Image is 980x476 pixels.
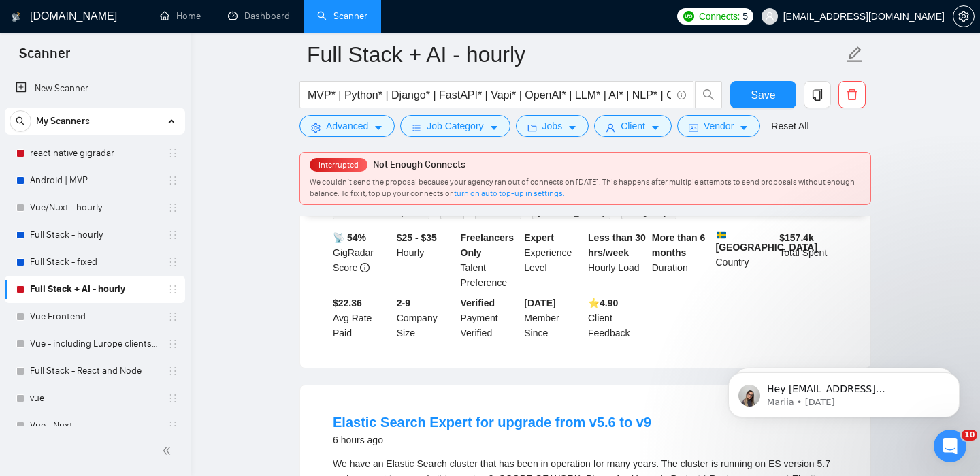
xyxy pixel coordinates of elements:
[10,110,31,132] button: search
[30,385,159,412] a: vue
[30,221,159,249] a: Full Stack - hourly
[333,415,651,430] a: Elastic Search Expert for upgrade from v5.6 to v9
[394,230,458,290] div: Hourly
[804,89,830,101] span: copy
[461,298,495,308] b: Verified
[162,444,176,458] span: double-left
[839,89,865,101] span: delete
[16,75,174,102] a: New Scanner
[326,118,368,133] span: Advanced
[160,10,201,22] a: homeHome
[36,108,90,135] span: My Scanners
[330,230,394,290] div: GigRadar Score
[167,284,178,295] span: holder
[716,230,818,253] b: [GEOGRAPHIC_DATA]
[30,194,159,221] a: Vue/Nuxt - hourly
[696,89,721,101] span: search
[953,11,974,22] span: setting
[310,177,855,198] span: We couldn’t send the proposal because your agency ran out of connects on [DATE]. This happens aft...
[742,9,748,24] span: 5
[167,420,178,431] span: holder
[30,358,159,385] a: Full Stack - React and Node
[687,206,717,217] a: More...
[167,175,178,186] span: holder
[704,118,734,133] span: Vendor
[953,5,975,27] button: setting
[585,230,649,290] div: Hourly Load
[594,115,672,137] button: userClientcaret-down
[311,123,321,133] span: setting
[400,115,510,137] button: barsJob Categorycaret-down
[333,432,651,448] div: 6 hours ago
[524,298,555,308] b: [DATE]
[606,123,615,133] span: user
[167,311,178,322] span: holder
[771,118,808,133] a: Reset All
[30,276,159,303] a: Full Stack + AI - hourly
[330,296,394,340] div: Avg Rate Paid
[397,232,437,243] b: $25 - $35
[167,202,178,213] span: holder
[397,298,410,308] b: 2-9
[524,232,554,243] b: Expert
[953,11,975,22] a: setting
[695,81,722,108] button: search
[649,230,713,290] div: Duration
[804,81,831,108] button: copy
[412,123,421,133] span: bars
[521,230,585,290] div: Experience Level
[765,12,774,21] span: user
[588,298,618,308] b: ⭐️ 4.90
[454,189,565,198] a: turn on auto top-up in settings.
[30,412,159,439] a: Vue - Nuxt
[739,123,749,133] span: caret-down
[30,330,159,358] a: Vue - including Europe clients | only search title
[689,123,698,133] span: idcard
[838,81,866,108] button: delete
[314,160,363,170] span: Interrupted
[934,430,966,462] iframe: Intercom live chat
[308,86,671,104] input: Search Freelance Jobs...
[516,115,589,137] button: folderJobscaret-down
[228,10,290,22] a: dashboardDashboard
[521,296,585,340] div: Member Since
[317,10,367,22] a: searchScanner
[299,115,395,137] button: settingAdvancedcaret-down
[333,298,362,308] b: $22.36
[777,230,840,290] div: Total Spent
[585,296,649,340] div: Client Feedback
[167,257,178,268] span: holder
[307,37,843,72] input: Scanner name...
[652,232,706,258] b: More than 6 months
[8,44,81,72] span: Scanner
[730,81,796,108] button: Save
[779,232,814,243] b: $ 157.4k
[167,338,178,349] span: holder
[30,167,159,194] a: Android | MVP
[588,232,646,258] b: Less than 30 hrs/week
[5,75,185,102] li: New Scanner
[30,303,159,330] a: Vue Frontend
[167,229,178,240] span: holder
[527,123,537,133] span: folder
[542,118,563,133] span: Jobs
[713,230,777,290] div: Country
[489,123,499,133] span: caret-down
[167,148,178,159] span: holder
[717,230,726,240] img: 🇸🇪
[30,249,159,276] a: Full Stack - fixed
[333,232,366,243] b: 📡 54%
[458,230,522,290] div: Talent Preference
[458,296,522,340] div: Payment Verified
[751,86,775,104] span: Save
[12,6,21,28] img: logo
[677,91,686,99] span: info-circle
[699,9,740,24] span: Connects:
[10,116,31,126] span: search
[962,430,977,441] span: 10
[30,140,159,167] a: react native gigradar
